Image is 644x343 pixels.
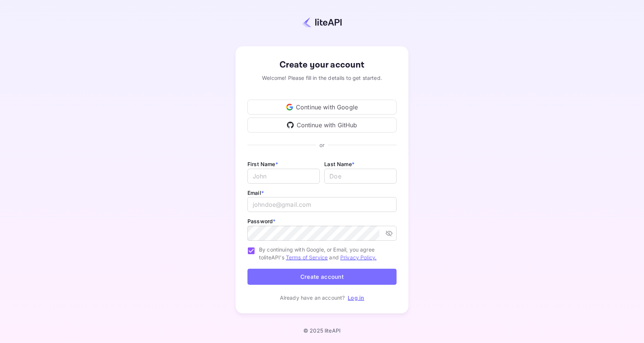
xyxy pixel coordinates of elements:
[247,269,397,285] button: Create account
[286,254,328,261] a: Terms of Service
[259,246,391,261] span: By continuing with Google, or Email, you agree to liteAPI's and
[340,254,376,261] a: Privacy Policy.
[247,169,320,184] input: John
[303,327,341,334] p: © 2025 liteAPI
[302,17,342,28] img: liteapi
[348,294,364,301] a: Log in
[247,218,275,224] label: Password
[324,169,397,184] input: Doe
[247,190,264,196] label: Email
[247,100,397,115] div: Continue with Google
[247,74,397,82] div: Welcome! Please fill in the details to get started.
[247,118,397,132] div: Continue with GitHub
[382,227,396,240] button: toggle password visibility
[247,197,397,212] input: johndoe@gmail.com
[280,294,345,302] p: Already have an account?
[247,58,397,72] div: Create your account
[247,161,278,167] label: First Name
[324,161,354,167] label: Last Name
